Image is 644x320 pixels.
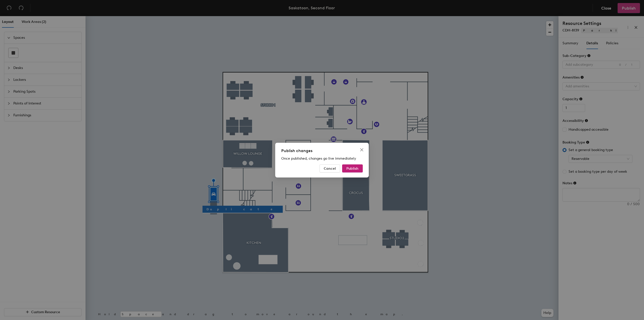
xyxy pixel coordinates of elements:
span: Publish [346,166,358,170]
span: Cancel [324,166,336,170]
button: Publish [342,164,363,172]
span: close [360,148,364,152]
span: Close [358,148,366,152]
button: Cancel [319,164,340,172]
span: Once published, changes go live immediately [281,156,356,161]
button: Close [358,146,366,154]
div: Publish changes [281,148,363,154]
